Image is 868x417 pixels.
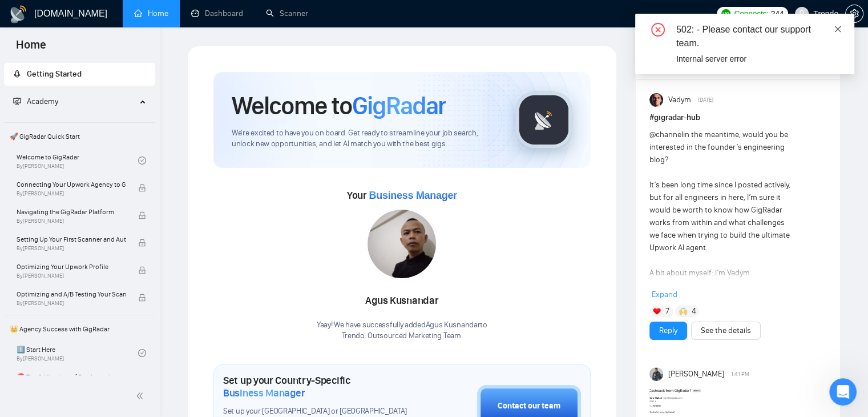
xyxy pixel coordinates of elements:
img: gigradar-logo.png [515,91,572,149]
a: 1️⃣ Start HereBy[PERSON_NAME] [17,340,138,366]
p: Trendo. Outsourced Marketing Team . [317,331,487,342]
span: 👑 Agency Success with GigRadar [5,318,154,340]
span: 🚀 GigRadar Quick Start [5,125,154,148]
span: We're excited to have you on board. Get ready to streamline your job search, unlock new opportuni... [232,128,497,150]
img: 🙌 [679,307,687,315]
div: Yaay! We have successfully added Agus Kusnandar to [317,320,487,342]
div: 502: - Please contact our support team. [676,23,841,50]
a: homeHome [134,9,168,18]
span: 1:41 PM [731,369,749,379]
span: Your [347,189,457,202]
a: Welcome to GigRadarBy[PERSON_NAME] [17,148,138,173]
span: Setting Up Your First Scanner and Auto-Bidder [17,234,126,245]
button: setting [845,5,863,23]
span: Business Manager [223,387,305,399]
span: Optimizing Your Upwork Profile [17,261,126,272]
span: Navigating the GigRadar Platform [17,206,126,218]
img: upwork-logo.png [721,9,730,18]
span: setting [846,9,863,18]
span: close [834,25,842,33]
a: Reply [659,324,677,337]
span: check-circle [138,157,146,165]
span: By [PERSON_NAME] [17,272,126,279]
span: ⛔ Top 3 Mistakes of Pro Agencies [17,371,126,383]
h1: # gigradar-hub [649,111,826,124]
img: logo [9,5,27,23]
span: check-circle [138,349,146,357]
div: Internal server error [676,53,841,65]
button: See the details [691,322,761,340]
span: 244 [771,7,784,20]
span: Connects: [734,7,768,20]
iframe: Intercom live chat [829,378,857,406]
span: lock [138,266,146,274]
span: Academy [13,97,58,106]
span: By [PERSON_NAME] [17,218,126,224]
span: rocket [13,70,21,78]
img: ❤️ [653,307,661,315]
span: user [798,10,806,18]
span: Connecting Your Upwork Agency to GigRadar [17,179,126,190]
li: Getting Started [4,63,155,86]
a: See the details [701,324,751,337]
h1: Welcome to [232,90,446,121]
span: By [PERSON_NAME] [17,300,126,307]
span: Academy [27,97,58,106]
a: searchScanner [266,9,308,18]
span: lock [138,211,146,219]
button: Reply [649,322,687,340]
a: dashboardDashboard [191,9,243,18]
a: setting [845,9,863,18]
span: 7 [665,306,669,317]
h1: Set up your Country-Specific [223,374,420,399]
img: 1700137308248-IMG-20231102-WA0008.jpg [368,210,436,278]
span: 4 [691,306,696,317]
span: Optimizing and A/B Testing Your Scanner for Better Results [17,288,126,300]
span: lock [138,239,146,247]
span: lock [138,294,146,302]
span: GigRadar [352,90,446,121]
span: Getting Started [27,69,82,79]
img: Vadym [649,93,663,107]
span: Expand [652,290,677,299]
span: [PERSON_NAME] [668,368,724,380]
span: fund-projection-screen [13,97,21,105]
span: Vadym [668,94,691,106]
span: close-circle [651,23,665,37]
img: Myroslav Koval [649,367,663,381]
span: [DATE] [698,95,713,105]
span: lock [138,184,146,192]
div: Agus Kusnandar [317,291,487,311]
span: double-left [136,390,147,402]
span: By [PERSON_NAME] [17,190,126,197]
span: @channel [649,130,683,139]
span: Business Manager [369,190,457,201]
span: By [PERSON_NAME] [17,245,126,252]
span: Home [7,37,55,61]
div: Contact our team [498,400,560,412]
